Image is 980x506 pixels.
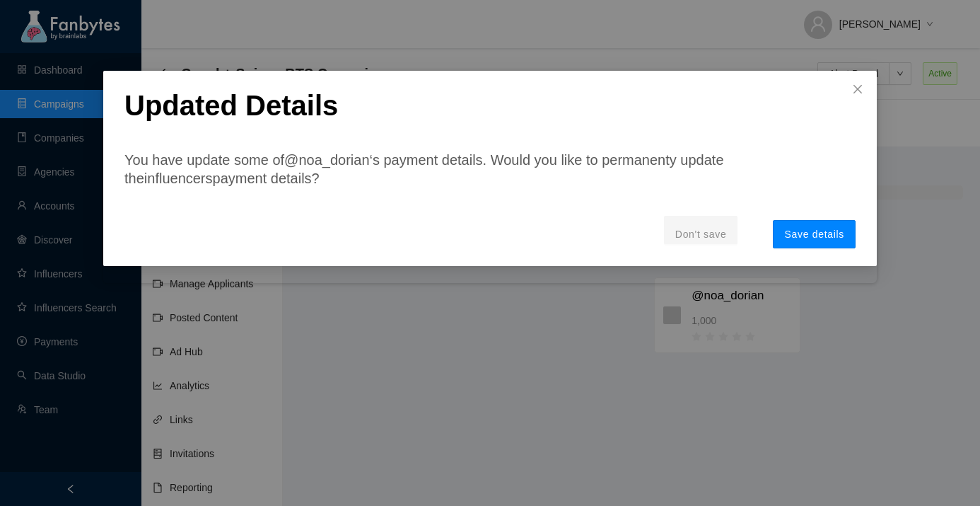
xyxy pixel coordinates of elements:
p: Updated Details [124,88,856,122]
span: close [852,84,863,95]
button: Close [839,71,877,109]
p: You have update some of @noa_dorian ‘s payment details. Would you like to permanenty update the i... [124,151,856,188]
span: Save details [784,229,844,240]
button: Save details [773,220,856,248]
p: Don't save [675,219,727,242]
button: Don't save [664,216,738,244]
